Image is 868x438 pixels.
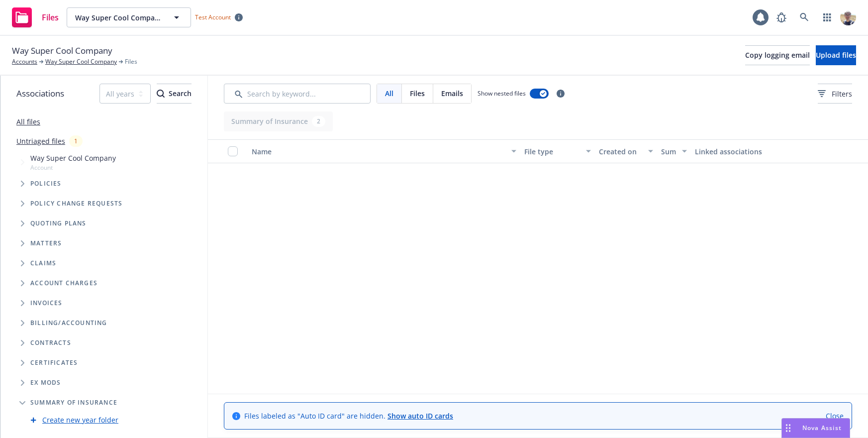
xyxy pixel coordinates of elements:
[30,340,71,346] span: Contracts
[30,280,97,286] span: Account charges
[12,44,112,57] span: Way Super Cool Company
[595,139,657,163] button: Created on
[30,240,62,246] span: Matters
[30,220,87,226] span: Quoting plans
[818,84,852,104] button: Filters
[67,7,191,27] button: Way Super Cool Company
[75,12,161,23] span: Way Super Cool Company
[695,146,814,157] div: Linked associations
[410,88,425,99] span: Files
[191,12,247,22] span: Test Account
[252,146,505,157] div: Name
[794,7,814,27] a: Search
[16,117,40,126] a: All files
[520,139,595,163] button: File type
[524,146,580,157] div: File type
[30,400,117,406] span: Summary of insurance
[42,13,59,21] span: Files
[772,7,791,27] a: Report a Bug
[8,3,63,31] a: Files
[816,50,856,60] span: Upload files
[30,163,116,172] span: Account
[818,89,852,99] span: Filters
[30,360,78,366] span: Certificates
[745,45,810,65] button: Copy logging email
[195,13,231,21] span: Test Account
[224,84,371,104] input: Search by keyword...
[125,57,137,66] span: Files
[385,88,393,99] span: All
[30,260,56,266] span: Claims
[69,135,83,147] div: 1
[30,153,116,163] span: Way Super Cool Company
[599,146,642,157] div: Created on
[16,136,65,146] a: Untriaged files
[816,45,856,65] button: Upload files
[691,139,818,163] button: Linked associations
[387,411,453,421] a: Show auto ID cards
[802,424,842,432] span: Nova Assist
[16,87,64,100] span: Associations
[0,151,207,313] div: Tree Example
[248,139,520,163] button: Name
[30,201,122,207] span: Policy change requests
[244,411,453,421] span: Files labeled as "Auto ID card" are hidden.
[826,411,844,421] a: Close
[30,300,63,306] span: Invoices
[657,139,691,163] button: Summary
[157,90,165,98] svg: Search
[157,84,192,104] button: SearchSearch
[30,380,61,386] span: Ex Mods
[157,84,192,103] div: Search
[817,7,837,27] a: Switch app
[781,418,850,438] button: Nova Assist
[840,9,856,25] img: photo
[478,89,526,98] span: Show nested files
[832,89,852,99] span: Filters
[441,88,463,99] span: Emails
[30,320,107,326] span: Billing/Accounting
[228,146,238,156] input: Select all
[661,146,676,157] div: Summary
[745,50,810,60] span: Copy logging email
[782,419,794,438] div: Drag to move
[30,181,62,187] span: Policies
[45,57,117,66] a: Way Super Cool Company
[12,57,37,66] a: Accounts
[42,415,118,425] a: Create new year folder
